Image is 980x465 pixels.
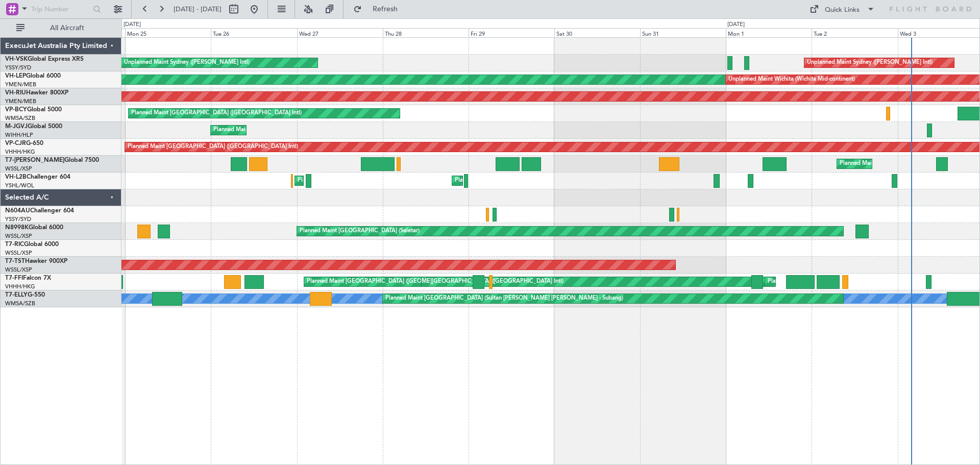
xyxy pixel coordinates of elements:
a: WSSL/XSP [5,249,32,257]
span: VH-LEP [5,73,26,79]
div: Wed 27 [297,28,383,37]
span: T7-ELLY [5,292,28,298]
a: VHHH/HKG [5,283,35,290]
a: N604AUChallenger 604 [5,208,74,214]
a: VHHH/HKG [5,148,35,156]
span: M-JGVJ [5,124,28,130]
a: WMSA/SZB [5,300,35,307]
div: Unplanned Maint Sydney ([PERSON_NAME] Intl) [124,55,250,70]
span: VH-VSK [5,56,28,62]
div: Planned Maint [GEOGRAPHIC_DATA] (Seletar) [300,224,420,239]
a: WMSA/SZB [5,114,35,122]
span: T7-RIC [5,241,24,248]
a: YSSY/SYD [5,215,31,223]
span: VP-CJR [5,140,26,146]
a: T7-TSTHawker 900XP [5,258,67,264]
div: Quick Links [825,5,860,15]
a: T7-[PERSON_NAME]Global 7500 [5,157,99,163]
div: Unplanned Maint Sydney ([PERSON_NAME] Intl) [807,55,933,70]
div: Planned Maint [GEOGRAPHIC_DATA] ([GEOGRAPHIC_DATA] Intl) [128,139,298,155]
div: Planned Maint Dubai (Al Maktoum Intl) [840,156,940,172]
a: VP-CJRG-650 [5,140,43,146]
input: Trip Number [31,2,90,17]
div: Sun 31 [640,28,726,37]
a: WIHH/HLP [5,131,33,139]
div: [DATE] [727,20,745,29]
a: M-JGVJGlobal 5000 [5,124,62,130]
a: WSSL/XSP [5,266,32,274]
a: VP-BCYGlobal 5000 [5,107,62,113]
button: All Aircraft [11,20,111,36]
span: T7-[PERSON_NAME] [5,157,64,163]
div: Planned Maint Sydney ([PERSON_NAME] Intl) [298,173,416,188]
a: VH-L2BChallenger 604 [5,174,70,180]
div: Tue 26 [211,28,297,37]
span: N8998K [5,225,29,231]
div: Mon 1 [726,28,812,37]
span: T7-FFI [5,275,23,281]
span: [DATE] - [DATE] [174,5,222,14]
a: VH-RIUHawker 800XP [5,90,68,96]
div: Fri 29 [469,28,554,37]
button: Quick Links [804,1,880,17]
div: Mon 25 [125,28,211,37]
div: Planned Maint [GEOGRAPHIC_DATA] ([GEOGRAPHIC_DATA] Intl) [131,106,302,121]
div: Thu 28 [383,28,469,37]
div: Planned Maint [GEOGRAPHIC_DATA] ([GEOGRAPHIC_DATA]) [455,173,616,188]
button: Refresh [349,1,410,17]
a: WSSL/XSP [5,165,32,173]
a: T7-ELLYG-550 [5,292,45,298]
a: N8998KGlobal 6000 [5,225,63,231]
div: Planned Maint [GEOGRAPHIC_DATA] ([GEOGRAPHIC_DATA] Intl) [768,274,938,289]
a: VH-VSKGlobal Express XRS [5,56,84,62]
span: Refresh [364,6,407,13]
div: Planned Maint [GEOGRAPHIC_DATA] (Sultan [PERSON_NAME] [PERSON_NAME] - Subang) [385,291,623,306]
div: Sat 30 [554,28,640,37]
div: [DATE] [124,20,141,29]
span: N604AU [5,208,30,214]
span: T7-TST [5,258,25,264]
div: Planned Maint [GEOGRAPHIC_DATA] (Halim Intl) [213,123,340,138]
span: VP-BCY [5,107,27,113]
a: YSHL/WOL [5,182,34,189]
a: T7-RICGlobal 6000 [5,241,59,248]
div: Planned Maint [GEOGRAPHIC_DATA] ([GEOGRAPHIC_DATA] Intl) [307,274,477,289]
a: YMEN/MEB [5,97,36,105]
span: All Aircraft [27,25,108,32]
a: YSSY/SYD [5,64,31,71]
div: Unplanned Maint Wichita (Wichita Mid-continent) [728,72,855,87]
span: VH-L2B [5,174,27,180]
a: YMEN/MEB [5,81,36,88]
span: VH-RIU [5,90,26,96]
div: Tue 2 [812,28,897,37]
a: VH-LEPGlobal 6000 [5,73,61,79]
a: WSSL/XSP [5,232,32,240]
a: T7-FFIFalcon 7X [5,275,51,281]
